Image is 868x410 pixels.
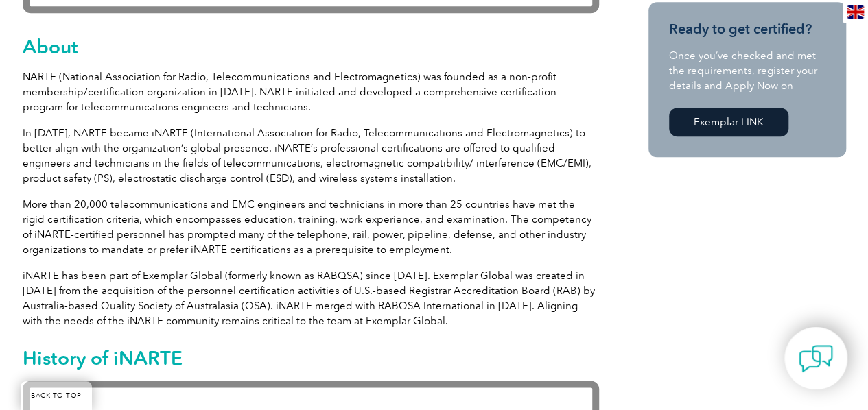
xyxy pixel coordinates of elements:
[23,197,599,257] p: More than 20,000 telecommunications and EMC engineers and technicians in more than 25 countries h...
[21,381,92,410] a: BACK TO TOP
[23,69,599,114] p: NARTE (National Association for Radio, Telecommunications and Electromagnetics) was founded as a ...
[23,125,599,186] p: In [DATE], NARTE became iNARTE (International Association for Radio, Telecommunications and Elect...
[23,347,599,369] h2: History of iNARTE
[799,341,833,376] img: contact-chat.png
[847,5,864,19] img: en
[669,108,788,136] a: Exemplar LINK
[23,268,599,328] p: iNARTE has been part of Exemplar Global (formerly known as RABQSA) since [DATE]. Exemplar Global ...
[669,21,825,38] h3: Ready to get certified?
[669,48,825,93] p: Once you’ve checked and met the requirements, register your details and Apply Now on
[23,36,599,58] h2: About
